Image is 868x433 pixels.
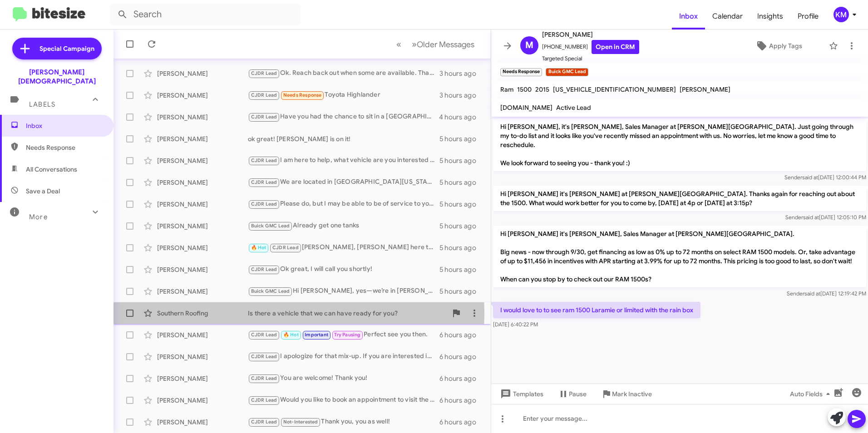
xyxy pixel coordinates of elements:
[525,38,533,53] span: M
[251,70,277,76] span: CJDR Lead
[157,113,248,122] div: [PERSON_NAME]
[517,85,532,93] span: 1500
[251,114,277,120] span: CJDR Lead
[439,352,483,361] div: 6 hours ago
[500,103,552,112] span: [DOMAIN_NAME]
[157,69,248,78] div: [PERSON_NAME]
[785,214,866,221] span: Sender [DATE] 12:05:10 PM
[248,221,439,231] div: Already get one tanks
[29,100,55,108] span: Labels
[248,309,447,318] div: Is there a vehicle that we can have ready for you?
[556,103,591,112] span: Active Lead
[251,201,277,207] span: CJDR Lead
[305,332,328,338] span: Important
[157,265,248,274] div: [PERSON_NAME]
[283,332,299,338] span: 🔥 Hot
[493,302,700,318] p: I would love to to see ram 1500 Laramie or limited with the rain box
[535,85,549,93] span: 2015
[251,157,277,163] span: CJDR Lead
[592,40,639,54] a: Open in CRM
[248,155,439,166] div: I am here to help, what vehicle are you interested in?
[248,286,439,296] div: Hi [PERSON_NAME], yes—we’re in [PERSON_NAME][GEOGRAPHIC_DATA], just outside [GEOGRAPHIC_DATA], so...
[439,134,483,143] div: 5 hours ago
[493,321,538,328] span: [DATE] 6:40:22 PM
[26,187,60,196] span: Save a Deal
[542,54,639,63] span: Targeted Special
[833,7,849,22] div: KM
[439,287,483,296] div: 5 hours ago
[804,290,820,297] span: said at
[439,396,483,405] div: 6 hours ago
[26,143,103,152] span: Needs Response
[493,226,866,287] p: Hi [PERSON_NAME] it's [PERSON_NAME], Sales Manager at [PERSON_NAME][GEOGRAPHIC_DATA]. Big news - ...
[732,38,824,54] button: Apply Tags
[248,177,439,187] div: We are located in [GEOGRAPHIC_DATA][US_STATE].
[680,85,730,93] span: [PERSON_NAME]
[439,418,483,427] div: 6 hours ago
[157,374,248,383] div: [PERSON_NAME]
[784,174,866,181] span: Sender [DATE] 12:00:44 PM
[157,352,248,361] div: [PERSON_NAME]
[439,91,483,100] div: 3 hours ago
[542,29,639,40] span: [PERSON_NAME]
[248,373,439,384] div: You are welcome! Thank you!
[251,354,277,359] span: CJDR Lead
[26,165,77,174] span: All Conversations
[612,386,652,402] span: Mark Inactive
[594,386,659,402] button: Mark Inactive
[248,112,439,122] div: Have you had the chance to sit in a [GEOGRAPHIC_DATA] and drive one? I definitely think this vehi...
[672,3,705,30] a: Inbox
[157,221,248,231] div: [PERSON_NAME]
[439,243,483,252] div: 5 hours ago
[251,375,277,381] span: CJDR Lead
[391,35,407,54] button: Previous
[439,265,483,274] div: 5 hours ago
[803,214,819,221] span: said at
[391,35,480,54] nav: Page navigation example
[157,156,248,165] div: [PERSON_NAME]
[251,288,290,294] span: Buick GMC Lead
[491,386,551,402] button: Templates
[334,332,360,338] span: Try Pausing
[251,223,290,229] span: Buick GMC Lead
[826,7,858,22] button: KM
[29,213,48,221] span: More
[493,186,866,211] p: Hi [PERSON_NAME] it's [PERSON_NAME] at [PERSON_NAME][GEOGRAPHIC_DATA]. Thanks again for reaching ...
[272,245,299,251] span: CJDR Lead
[251,266,277,272] span: CJDR Lead
[248,90,439,100] div: Toyota Highlander
[406,35,480,54] button: Next
[551,386,594,402] button: Pause
[553,85,676,93] span: [US_VEHICLE_IDENTIFICATION_NUMBER]
[251,245,266,251] span: 🔥 Hot
[157,243,248,252] div: [PERSON_NAME]
[248,134,439,143] div: ok great! [PERSON_NAME] is on it!
[439,69,483,78] div: 3 hours ago
[500,68,542,76] small: Needs Response
[248,330,439,340] div: Perfect see you then.
[412,39,417,50] span: »
[248,199,439,209] div: Please do, but I may be able to be of service to you. Why is it a bad time?
[790,3,826,30] a: Profile
[705,3,750,30] a: Calendar
[248,68,439,79] div: Ok. Reach back out when some are available. Thank you
[439,330,483,340] div: 6 hours ago
[439,113,483,122] div: 4 hours ago
[498,386,543,402] span: Templates
[157,330,248,340] div: [PERSON_NAME]
[439,221,483,231] div: 5 hours ago
[542,40,639,54] span: [PHONE_NUMBER]
[787,290,866,297] span: Sender [DATE] 12:19:42 PM
[39,44,94,53] span: Special Campaign
[251,92,277,98] span: CJDR Lead
[417,39,474,49] span: Older Messages
[769,38,802,54] span: Apply Tags
[248,417,439,427] div: Thank you, you as well!
[157,200,248,209] div: [PERSON_NAME]
[251,332,277,338] span: CJDR Lead
[157,309,248,318] div: Southern Roofing
[248,264,439,275] div: Ok great, I will call you shortly!
[248,395,439,405] div: Would you like to book an appointment to visit the dealership and discuss your options and the de...
[248,351,439,362] div: I apologize for that mix-up. If you are interested in a new vehicle, trading or selling your curr...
